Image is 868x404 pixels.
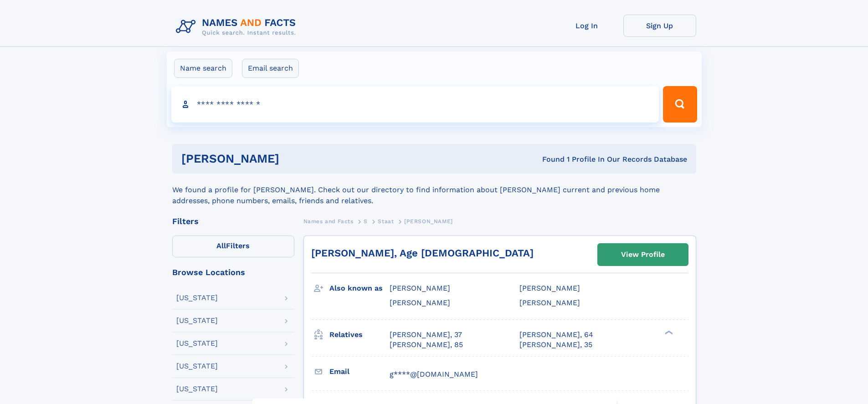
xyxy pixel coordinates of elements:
[242,59,299,78] label: Email search
[311,247,534,259] a: [PERSON_NAME], Age [DEMOGRAPHIC_DATA]
[364,215,368,227] a: S
[329,364,390,379] h3: Email
[663,329,673,335] div: ❯
[172,217,294,225] div: Filters
[519,340,592,350] a: [PERSON_NAME], 35
[550,15,623,37] a: Log In
[519,330,593,340] a: [PERSON_NAME], 64
[623,15,696,37] a: Sign Up
[181,153,411,164] h1: [PERSON_NAME]
[176,340,218,347] div: [US_STATE]
[390,330,462,340] a: [PERSON_NAME], 37
[303,215,354,227] a: Names and Facts
[519,298,580,307] span: [PERSON_NAME]
[171,86,659,123] input: search input
[174,59,232,78] label: Name search
[329,327,390,343] h3: Relatives
[378,215,394,227] a: Staat
[621,244,665,265] div: View Profile
[176,363,218,370] div: [US_STATE]
[404,218,453,225] span: [PERSON_NAME]
[378,218,394,225] span: Staat
[172,15,303,39] img: Logo Names and Facts
[411,154,687,164] div: Found 1 Profile In Our Records Database
[216,241,226,250] span: All
[172,268,294,276] div: Browse Locations
[172,235,294,257] label: Filters
[176,294,218,302] div: [US_STATE]
[390,284,450,292] span: [PERSON_NAME]
[172,174,696,206] div: We found a profile for [PERSON_NAME]. Check out our directory to find information about [PERSON_N...
[519,284,580,292] span: [PERSON_NAME]
[390,340,463,350] a: [PERSON_NAME], 85
[390,298,450,307] span: [PERSON_NAME]
[176,385,218,393] div: [US_STATE]
[176,317,218,324] div: [US_STATE]
[663,86,697,123] button: Search Button
[329,281,390,296] h3: Also known as
[598,244,688,266] a: View Profile
[364,218,368,225] span: S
